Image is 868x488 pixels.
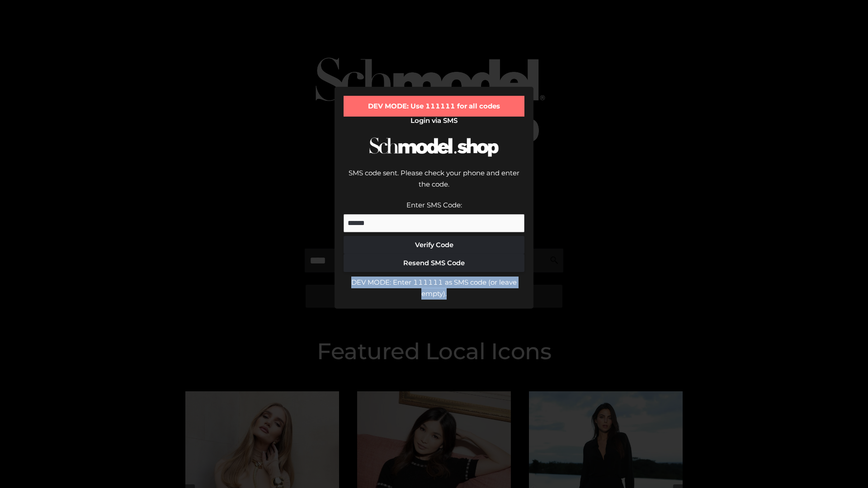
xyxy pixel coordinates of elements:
h2: Login via SMS [344,117,524,125]
img: Schmodel Logo [366,129,502,165]
button: Resend SMS Code [344,254,524,272]
div: SMS code sent. Please check your phone and enter the code. [344,167,524,199]
div: DEV MODE: Use 111111 for all codes [344,96,524,117]
label: Enter SMS Code: [406,201,462,209]
button: Verify Code [344,236,524,254]
div: DEV MODE: Enter 111111 as SMS code (or leave empty). [344,277,524,300]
